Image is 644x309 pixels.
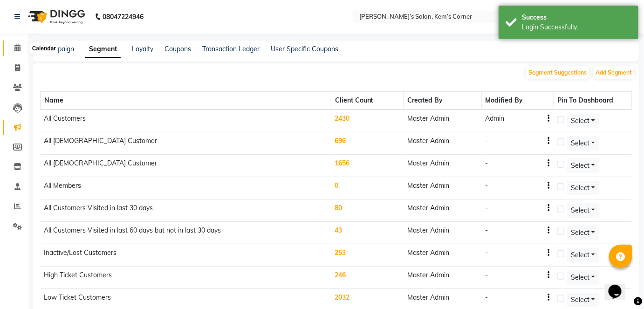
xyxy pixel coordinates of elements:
[485,181,488,191] div: -
[567,293,600,307] button: Select
[571,139,590,147] span: Select
[41,110,331,132] td: All Customers
[331,177,404,199] td: 0
[567,181,600,195] button: Select
[571,117,590,125] span: Select
[554,92,632,110] th: Pin To Dashboard
[571,251,590,259] span: Select
[404,92,481,110] th: Created By
[24,4,88,30] img: logo
[571,206,590,214] span: Select
[571,295,590,304] span: Select
[481,92,553,110] th: Modified By
[485,158,488,168] div: -
[485,226,488,235] div: -
[485,270,488,280] div: -
[85,41,121,58] a: Segment
[567,226,600,240] button: Select
[567,248,600,262] button: Select
[404,110,481,132] td: Master Admin
[485,136,488,146] div: -
[404,199,481,222] td: Master Admin
[485,248,488,258] div: -
[567,136,600,151] button: Select
[522,22,631,32] div: Login Successfully.
[41,267,331,289] td: High Ticket Customers
[594,66,635,79] button: Add Segment
[404,244,481,267] td: Master Admin
[571,228,590,237] span: Select
[485,203,488,213] div: -
[271,45,338,53] a: User Specific Coupons
[331,132,404,155] td: 696
[605,272,635,300] iframe: chat widget
[331,267,404,289] td: 246
[567,114,600,128] button: Select
[41,244,331,267] td: Inactive/Lost Customers
[103,4,144,30] b: 08047224946
[571,184,590,192] span: Select
[30,43,58,54] div: Calendar
[404,132,481,155] td: Master Admin
[164,45,191,53] a: Coupons
[567,270,600,285] button: Select
[404,177,481,199] td: Master Admin
[331,222,404,244] td: 43
[331,155,404,177] td: 1656
[202,45,260,53] a: Transaction Ledger
[526,66,589,79] button: Segment Suggestions
[132,45,153,53] a: Loyalty
[41,155,331,177] td: All [DEMOGRAPHIC_DATA] Customer
[567,203,600,218] button: Select
[404,222,481,244] td: Master Admin
[571,161,590,170] span: Select
[331,110,404,132] td: 2430
[331,199,404,222] td: 80
[404,267,481,289] td: Master Admin
[485,293,488,302] div: -
[41,92,331,110] th: Name
[41,222,331,244] td: All Customers Visited in last 60 days but not in last 30 days
[41,177,331,199] td: All Members
[404,155,481,177] td: Master Admin
[331,244,404,267] td: 253
[567,158,600,173] button: Select
[331,92,404,110] th: Client Count
[522,13,631,22] div: Success
[485,114,504,124] div: Admin
[571,273,590,282] span: Select
[41,132,331,155] td: All [DEMOGRAPHIC_DATA] Customer
[41,199,331,222] td: All Customers Visited in last 30 days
